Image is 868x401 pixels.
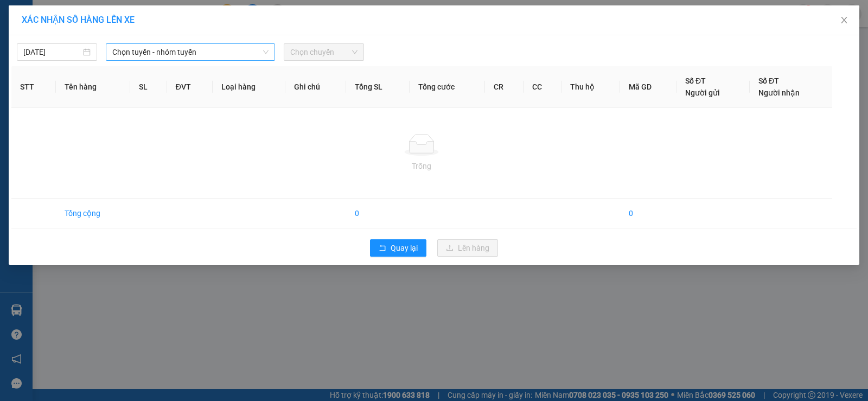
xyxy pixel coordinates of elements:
[561,66,620,108] th: Thu hộ
[290,44,358,60] span: Chọn chuyến
[685,77,706,85] span: Số ĐT
[840,16,848,24] span: close
[346,66,410,108] th: Tổng SL
[285,66,346,108] th: Ghi chú
[829,5,859,36] button: Close
[370,239,426,257] button: rollbackQuay lại
[620,199,676,228] td: 0
[346,199,410,228] td: 0
[112,44,269,60] span: Chọn tuyến - nhóm tuyến
[620,66,676,108] th: Mã GD
[391,242,418,254] span: Quay lại
[758,77,779,85] span: Số ĐT
[167,66,213,108] th: ĐVT
[22,15,135,25] span: XÁC NHẬN SỐ HÀNG LÊN XE
[524,66,561,108] th: CC
[11,66,56,108] th: STT
[130,66,167,108] th: SL
[685,88,720,97] span: Người gửi
[758,88,800,97] span: Người nhận
[20,160,824,172] div: Trống
[379,244,386,253] span: rollback
[437,239,498,257] button: uploadLên hàng
[485,66,523,108] th: CR
[56,199,131,228] td: Tổng cộng
[23,46,81,58] input: 12/10/2025
[56,66,131,108] th: Tên hàng
[263,49,269,55] span: down
[410,66,485,108] th: Tổng cước
[213,66,285,108] th: Loại hàng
